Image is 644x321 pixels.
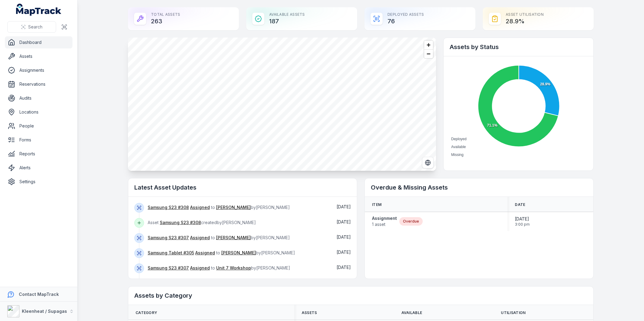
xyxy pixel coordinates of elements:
[422,157,434,168] button: Switch to Satellite View
[337,234,351,240] span: [DATE]
[501,310,525,315] span: Utilisation
[134,291,587,300] h2: Assets by Category
[28,24,42,30] span: Search
[216,265,251,271] a: Unit 7 Workshop
[337,234,351,240] time: 15/08/2025, 12:38:10 pm
[424,49,433,58] button: Zoom out
[372,202,381,207] span: Item
[148,235,189,241] a: Samsung S23 #307
[451,145,466,149] span: Available
[216,235,251,241] a: [PERSON_NAME]
[337,250,351,255] time: 15/08/2025, 12:37:43 pm
[128,38,436,171] canvas: Map
[148,250,295,255] span: to by [PERSON_NAME]
[148,250,194,256] a: Samsung Tablet #305
[399,217,423,226] div: Overdue
[5,50,72,62] a: Assets
[5,162,72,174] a: Alerts
[337,265,351,270] span: [DATE]
[148,205,290,210] span: to by [PERSON_NAME]
[5,78,72,90] a: Reservations
[515,202,525,207] span: Date
[302,310,317,315] span: Assets
[136,310,157,315] span: Category
[148,265,189,271] a: Samsung S23 #307
[5,64,72,76] a: Assignments
[515,222,530,227] span: 3:00 pm
[337,204,351,209] time: 18/08/2025, 8:51:07 am
[160,220,201,226] a: Samsung S23 #308
[337,204,351,209] span: [DATE]
[401,310,422,315] span: Available
[134,183,351,192] h2: Latest Asset Updates
[221,250,256,256] a: [PERSON_NAME]
[5,148,72,160] a: Reports
[5,176,72,188] a: Settings
[451,137,467,141] span: Deployed
[16,4,62,16] a: MapTrack
[372,215,397,227] a: Assignment1 asset
[195,250,215,256] a: Assigned
[372,221,397,227] span: 1 asset
[337,219,351,224] span: [DATE]
[5,36,72,48] a: Dashboard
[337,265,351,270] time: 15/08/2025, 12:23:15 pm
[190,204,210,210] a: Assigned
[5,120,72,132] a: People
[22,309,67,314] strong: Kleenheat / Supagas
[515,216,530,227] time: 26/11/2024, 3:00:00 pm
[148,265,290,270] span: to by [PERSON_NAME]
[372,215,397,221] strong: Assignment
[515,216,530,222] span: [DATE]
[148,220,256,225] span: Asset created by [PERSON_NAME]
[19,292,59,297] strong: Contact MapTrack
[148,235,290,240] span: to by [PERSON_NAME]
[148,204,189,210] a: Samsung S23 #308
[190,265,210,271] a: Assigned
[5,106,72,118] a: Locations
[424,41,433,49] button: Zoom in
[451,153,464,157] span: Missing
[5,92,72,104] a: Audits
[5,134,72,146] a: Forms
[216,204,251,210] a: [PERSON_NAME]
[371,183,587,192] h2: Overdue & Missing Assets
[190,235,210,241] a: Assigned
[337,219,351,224] time: 18/08/2025, 8:40:49 am
[450,43,587,51] h2: Assets by Status
[7,21,56,33] button: Search
[337,250,351,255] span: [DATE]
